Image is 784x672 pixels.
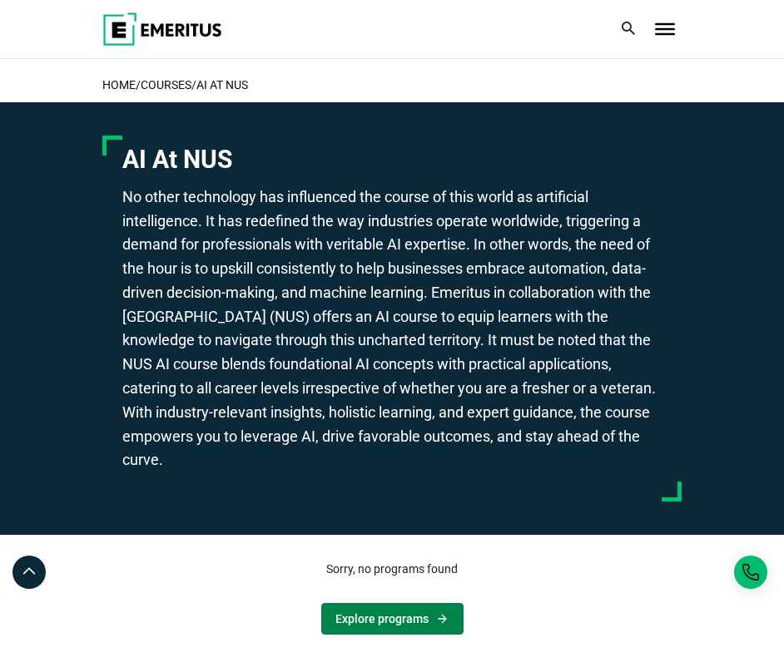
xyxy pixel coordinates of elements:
p: No other technology has influenced the course of this world as artificial intelligence. It has re... [122,185,662,473]
p: Sorry, no programs found [102,560,682,578]
a: AI At NUS [196,78,248,91]
a: COURSES [141,78,191,91]
h1: AI At NUS [122,144,662,175]
a: home [102,78,136,91]
h2: / / [102,67,682,102]
a: Explore programs [321,603,464,635]
button: Toggle Menu [655,23,675,35]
